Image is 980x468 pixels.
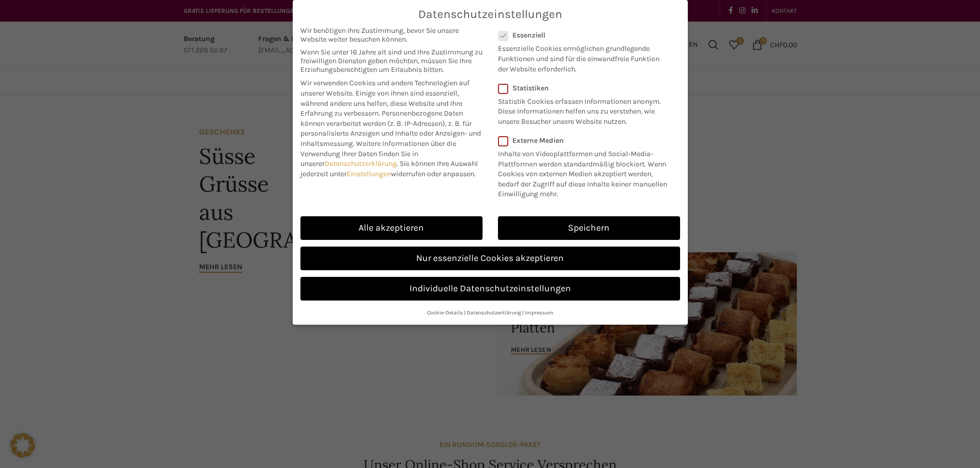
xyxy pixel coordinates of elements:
[498,145,673,199] p: Inhalte von Videoplattformen und Social-Media-Plattformen werden standardmäßig blockiert. Wenn Co...
[498,40,667,74] p: Essenzielle Cookies ermöglichen grundlegende Funktionen und sind für die einwandfreie Funktion de...
[467,309,521,316] a: Datenschutzerklärung
[300,109,481,148] span: Personenbezogene Daten können verarbeitet werden (z. B. IP-Adressen), z. B. für personalisierte A...
[300,26,483,44] span: Wir benötigen Ihre Zustimmung, bevor Sie unsere Website weiter besuchen können.
[498,216,680,240] a: Speichern
[300,247,680,270] a: Nur essenzielle Cookies akzeptieren
[300,159,478,178] span: Sie können Ihre Auswahl jederzeit unter widerrufen oder anpassen.
[300,277,680,301] a: Individuelle Datenschutzeinstellungen
[418,8,562,21] span: Datenschutzeinstellungen
[347,170,391,178] a: Einstellungen
[300,139,456,168] span: Weitere Informationen über die Verwendung Ihrer Daten finden Sie in unserer .
[498,31,667,40] label: Essenziell
[300,79,470,118] span: Wir verwenden Cookies und andere Technologien auf unserer Website. Einige von ihnen sind essenzie...
[300,48,483,74] span: Wenn Sie unter 16 Jahre alt sind und Ihre Zustimmung zu freiwilligen Diensten geben möchten, müss...
[300,216,483,240] a: Alle akzeptieren
[325,159,397,168] a: Datenschutzerklärung
[427,309,463,316] a: Cookie-Details
[498,136,673,145] label: Externe Medien
[498,84,667,92] label: Statistiken
[498,92,667,127] p: Statistik Cookies erfassen Informationen anonym. Diese Informationen helfen uns zu verstehen, wie...
[525,309,554,316] a: Impressum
